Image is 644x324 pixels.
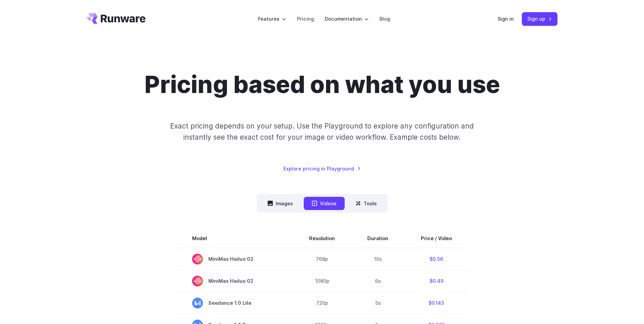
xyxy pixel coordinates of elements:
td: $0.143 [405,292,468,314]
th: Duration [351,229,405,248]
span: MiniMax Hailuo 02 [192,254,277,264]
a: Sign up [522,12,557,25]
a: Go to / [87,13,145,24]
h1: Pricing based on what you use [144,70,500,99]
td: $0.56 [405,248,468,270]
td: 5s [351,292,405,314]
a: Explore pricing in Playground [283,165,361,172]
td: 6s [351,270,405,292]
span: Seedance 1.0 Lite [192,298,277,308]
a: Blog [379,15,390,23]
td: 10s [351,248,405,270]
span: MiniMax Hailuo 02 [192,276,277,286]
button: Videos [304,197,345,210]
label: Documentation [325,15,369,23]
label: Features [258,15,286,23]
th: Price / Video [405,229,468,248]
th: Model [176,229,293,248]
button: Tools [347,197,385,210]
td: $0.49 [405,270,468,292]
td: 768p [293,248,351,270]
button: Images [259,197,301,210]
td: 1080p [293,270,351,292]
p: Exact pricing depends on your setup. Use the Playground to explore any configuration and instantl... [157,120,487,143]
th: Resolution [293,229,351,248]
a: Pricing [297,15,314,23]
td: 720p [293,292,351,314]
a: Sign in [498,15,514,23]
